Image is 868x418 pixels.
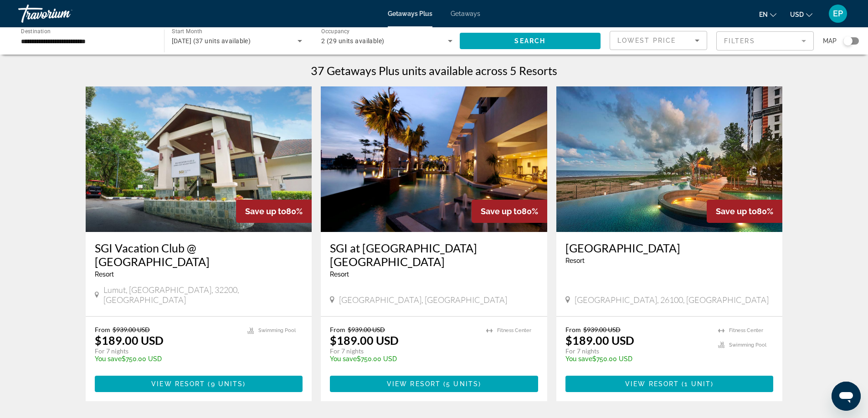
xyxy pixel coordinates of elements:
button: Filter [716,31,814,51]
p: $189.00 USD [95,333,164,347]
span: Lowest Price [617,37,676,44]
img: ii_hld1.jpg [86,86,312,232]
span: Save up to [481,206,522,216]
a: Getaways Plus [388,10,432,17]
a: SGI Vacation Club @ [GEOGRAPHIC_DATA] [95,241,303,268]
span: [DATE] (37 units available) [172,37,251,45]
span: Occupancy [321,28,350,35]
span: From [330,326,345,333]
span: You save [330,355,357,363]
img: ii_tiu1.jpg [556,86,783,232]
span: From [95,326,110,333]
button: Change currency [790,8,812,21]
span: Save up to [245,206,286,216]
p: For 7 nights [95,347,239,355]
span: Save up to [716,206,757,216]
a: [GEOGRAPHIC_DATA] [565,241,774,255]
span: $939.00 USD [113,326,150,333]
button: Change language [759,8,776,21]
p: $750.00 USD [565,355,709,363]
span: View Resort [151,380,205,388]
span: Map [823,35,837,47]
span: Swimming Pool [258,327,296,333]
span: You save [565,355,592,363]
p: $189.00 USD [565,333,634,347]
button: View Resort(5 units) [330,376,538,392]
span: EP [833,9,843,18]
span: Start Month [172,28,202,35]
span: 1 unit [684,380,711,388]
span: Fitness Center [497,327,531,333]
span: 5 units [446,380,478,388]
span: Fitness Center [729,327,763,333]
span: Resort [330,271,349,278]
div: 80% [472,200,547,223]
button: User Menu [826,4,850,23]
span: View Resort [387,380,441,388]
span: $939.00 USD [348,326,385,333]
span: 9 units [211,380,243,388]
a: SGI at [GEOGRAPHIC_DATA] [GEOGRAPHIC_DATA] [330,241,538,268]
span: 2 (29 units available) [321,37,385,45]
mat-select: Sort by [617,35,699,46]
span: Destination [21,28,51,34]
img: ii_swg1.jpg [321,86,547,232]
span: [GEOGRAPHIC_DATA], 26100, [GEOGRAPHIC_DATA] [575,295,769,305]
span: en [759,11,768,18]
p: $750.00 USD [95,355,239,363]
p: For 7 nights [330,347,477,355]
span: [GEOGRAPHIC_DATA], [GEOGRAPHIC_DATA] [339,295,507,305]
div: 80% [236,200,312,223]
span: Search [514,37,545,45]
button: View Resort(1 unit) [565,376,774,392]
button: View Resort(9 units) [95,376,303,392]
span: $939.00 USD [583,326,621,333]
span: USD [790,11,804,18]
span: You save [95,355,122,363]
span: ( ) [679,380,714,388]
span: From [565,326,581,333]
span: View Resort [625,380,679,388]
span: Lumut, [GEOGRAPHIC_DATA], 32200, [GEOGRAPHIC_DATA] [103,285,303,305]
h1: 37 Getaways Plus units available across 5 Resorts [311,64,557,77]
span: Resort [565,257,585,264]
iframe: Button to launch messaging window [832,382,861,411]
span: ( ) [205,380,246,388]
button: Search [460,33,601,49]
a: Getaways [451,10,480,17]
a: Travorium [18,2,109,25]
span: ( ) [441,380,481,388]
div: 80% [707,200,782,223]
p: For 7 nights [565,347,709,355]
p: $750.00 USD [330,355,477,363]
span: Resort [95,271,114,278]
p: $189.00 USD [330,333,399,347]
span: Swimming Pool [729,342,766,348]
